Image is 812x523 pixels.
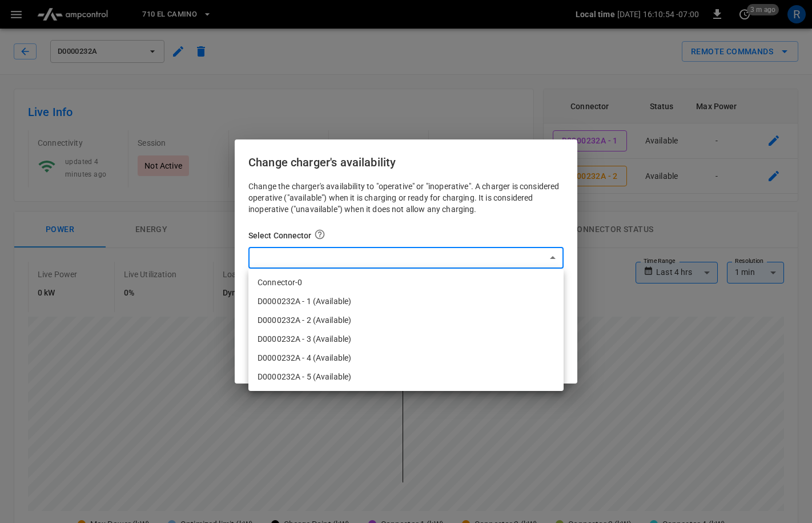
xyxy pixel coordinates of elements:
li: D0000232A - 3 (Available) [248,330,564,349]
li: D0000232A - 2 (Available) [248,311,564,330]
li: D0000232A - 5 (Available) [248,368,564,386]
li: Connector-0 [248,273,564,292]
li: D0000232A - 4 (Available) [248,349,564,368]
li: D0000232A - 1 (Available) [248,292,564,311]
